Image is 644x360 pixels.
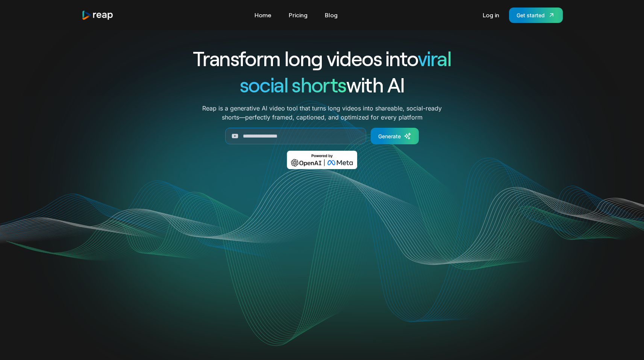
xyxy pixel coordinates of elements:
[378,132,401,140] div: Generate
[321,9,341,21] a: Blog
[509,8,563,23] a: Get started
[171,180,473,331] video: Your browser does not support the video tag.
[418,46,451,70] span: viral
[202,104,442,122] p: Reap is a generative AI video tool that turns long videos into shareable, social-ready shorts—per...
[166,128,479,144] form: Generate Form
[251,9,275,21] a: Home
[166,71,479,98] h1: with AI
[82,10,114,20] img: reap logo
[82,10,114,20] a: home
[240,72,346,97] span: social shorts
[371,128,419,144] a: Generate
[517,11,545,19] div: Get started
[166,45,479,71] h1: Transform long videos into
[287,151,357,169] img: Powered by OpenAI & Meta
[479,9,503,21] a: Log in
[285,9,311,21] a: Pricing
